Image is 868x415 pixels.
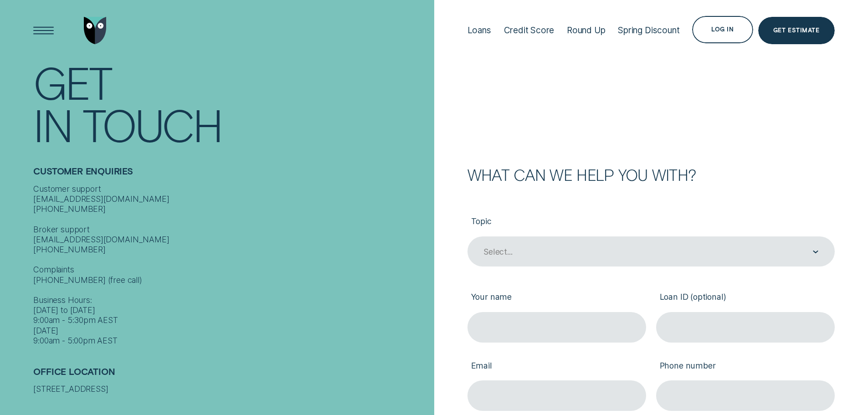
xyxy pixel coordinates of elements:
h2: Customer Enquiries [33,166,429,184]
div: Loans [467,25,491,36]
div: Round Up [567,25,606,36]
div: Touch [82,103,222,145]
button: Log in [692,16,753,43]
div: Get [33,61,111,103]
label: Phone number [656,353,835,380]
div: [STREET_ADDRESS] [33,384,429,394]
button: Open Menu [30,17,57,44]
label: Your name [467,284,646,312]
a: Get Estimate [758,17,835,44]
label: Email [467,353,646,380]
div: Customer support [EMAIL_ADDRESS][DOMAIN_NAME] [PHONE_NUMBER] Broker support [EMAIL_ADDRESS][DOMAI... [33,184,429,346]
h2: Office Location [33,366,429,384]
h2: What can we help you with? [467,167,835,182]
img: Wisr [84,17,107,44]
div: Select... [483,247,512,257]
div: In [33,103,72,145]
h1: Get In Touch [33,61,429,145]
div: Credit Score [504,25,555,36]
label: Loan ID (optional) [656,284,835,312]
label: Topic [467,208,835,236]
div: Spring Discount [618,25,679,36]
